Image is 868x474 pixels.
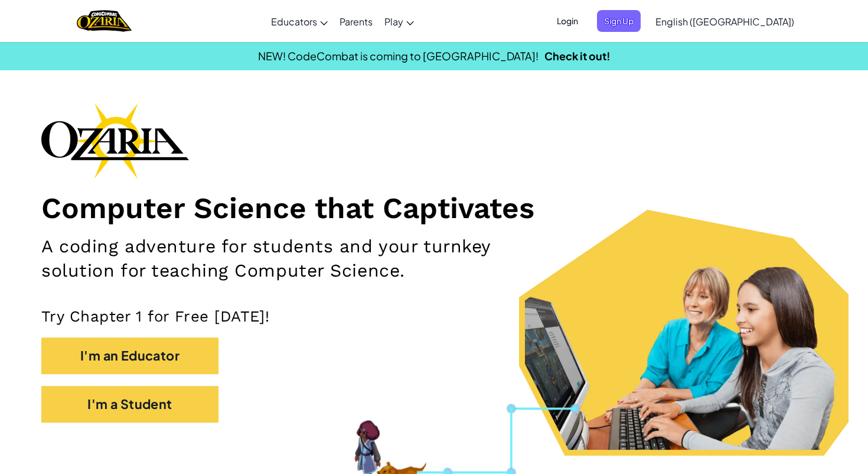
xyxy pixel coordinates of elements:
span: Play [384,15,403,28]
a: Play [378,5,420,37]
span: NEW! CodeCombat is coming to [GEOGRAPHIC_DATA]! [258,49,539,63]
a: Check it out! [544,49,611,63]
a: Parents [334,5,378,37]
img: Home [77,9,132,33]
a: Ozaria by CodeCombat logo [77,9,132,33]
span: English ([GEOGRAPHIC_DATA]) [655,15,794,28]
span: Educators [271,15,317,28]
a: English ([GEOGRAPHIC_DATA]) [650,5,800,37]
h1: Computer Science that Captivates [41,190,827,226]
img: Ozaria branding logo [41,103,189,178]
button: I'm a Student [41,386,218,423]
a: Educators [265,5,334,37]
button: Sign Up [597,10,641,32]
p: Try Chapter 1 for Free [DATE]! [41,307,827,326]
button: Login [550,10,585,32]
h2: A coding adventure for students and your turnkey solution for teaching Computer Science. [41,235,567,283]
button: I'm an Educator [41,337,218,374]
